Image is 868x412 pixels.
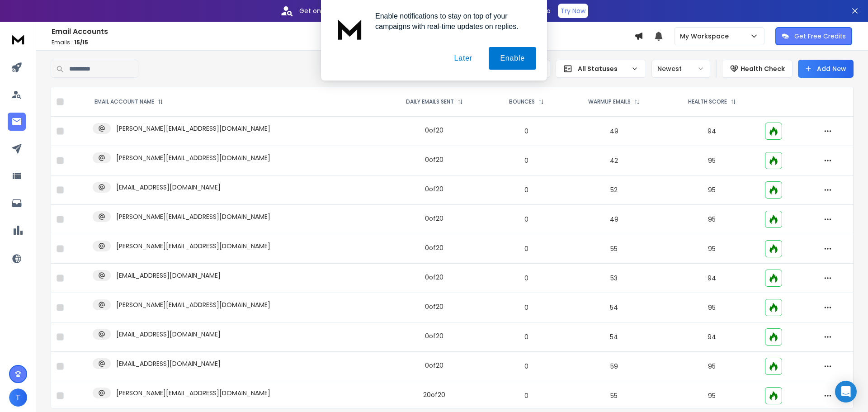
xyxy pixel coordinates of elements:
td: 53 [564,264,664,293]
td: 55 [564,234,664,264]
td: 94 [665,117,759,146]
p: [EMAIL_ADDRESS][DOMAIN_NAME] [116,271,221,280]
p: 0 [494,332,558,341]
p: [PERSON_NAME][EMAIL_ADDRESS][DOMAIN_NAME] [116,300,270,309]
div: 0 of 20 [425,126,443,135]
td: 55 [564,381,664,411]
div: 0 of 20 [425,361,443,370]
div: 20 of 20 [423,390,445,399]
td: 94 [665,264,759,293]
td: 54 [564,322,664,352]
button: T [9,388,27,407]
p: [PERSON_NAME][EMAIL_ADDRESS][DOMAIN_NAME] [116,388,270,398]
td: 59 [564,352,664,381]
td: 49 [564,117,664,146]
td: 42 [564,146,664,175]
button: Later [443,47,483,70]
p: 0 [494,156,558,165]
p: [PERSON_NAME][EMAIL_ADDRESS][DOMAIN_NAME] [116,153,270,162]
td: 95 [665,146,759,175]
div: 0 of 20 [425,155,443,164]
td: 49 [564,205,664,234]
p: 0 [494,127,558,136]
div: 0 of 20 [425,302,443,311]
div: 0 of 20 [425,331,443,341]
p: 0 [494,362,558,371]
p: [PERSON_NAME][EMAIL_ADDRESS][DOMAIN_NAME] [116,212,270,221]
img: notification icon [332,11,368,47]
p: BOUNCES [509,98,535,105]
div: Enable notifications to stay on top of your campaigns with real-time updates on replies. [368,11,536,32]
p: 0 [494,274,558,283]
td: 94 [665,322,759,352]
p: [PERSON_NAME][EMAIL_ADDRESS][DOMAIN_NAME] [116,242,270,251]
p: 0 [494,391,558,400]
td: 95 [665,293,759,322]
div: 0 of 20 [425,273,443,282]
td: 52 [564,175,664,205]
div: EMAIL ACCOUNT NAME [94,98,163,105]
p: DAILY EMAILS SENT [406,98,454,105]
p: 0 [494,244,558,253]
p: [EMAIL_ADDRESS][DOMAIN_NAME] [116,330,221,339]
div: 0 of 20 [425,185,443,194]
td: 95 [665,381,759,411]
button: Enable [489,47,536,70]
p: [EMAIL_ADDRESS][DOMAIN_NAME] [116,359,221,368]
div: 0 of 20 [425,243,443,252]
p: WARMUP EMAILS [588,98,631,105]
td: 95 [665,205,759,234]
div: Open Intercom Messenger [835,381,857,403]
p: [PERSON_NAME][EMAIL_ADDRESS][DOMAIN_NAME] [116,124,270,133]
p: 0 [494,215,558,224]
p: HEALTH SCORE [688,98,727,105]
td: 95 [665,175,759,205]
p: 0 [494,185,558,194]
div: 0 of 20 [425,214,443,223]
td: 95 [665,234,759,264]
p: [EMAIL_ADDRESS][DOMAIN_NAME] [116,183,221,192]
td: 95 [665,352,759,381]
p: 0 [494,303,558,312]
td: 54 [564,293,664,322]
